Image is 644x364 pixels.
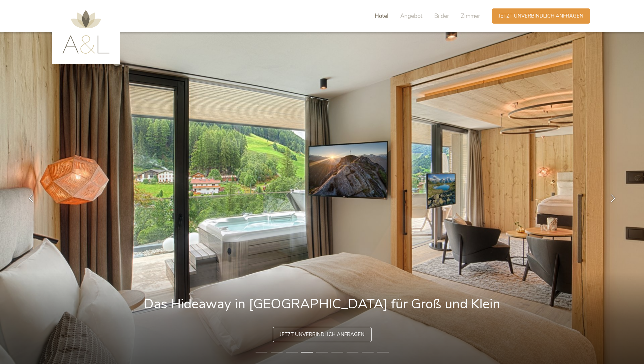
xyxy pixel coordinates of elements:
[461,12,480,20] span: Zimmer
[280,331,364,338] span: Jetzt unverbindlich anfragen
[375,12,388,20] span: Hotel
[400,12,422,20] span: Angebot
[499,12,583,20] span: Jetzt unverbindlich anfragen
[434,12,449,20] span: Bilder
[62,10,110,54] img: AMONTI & LUNARIS Wellnessresort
